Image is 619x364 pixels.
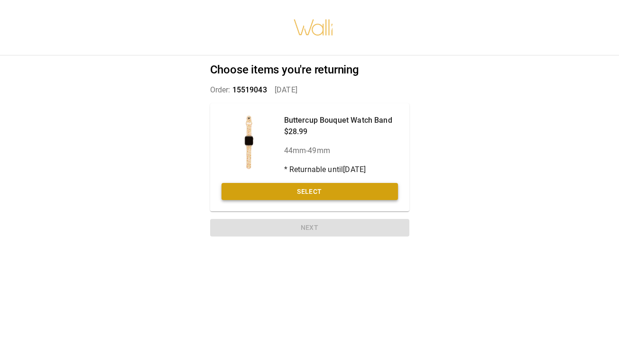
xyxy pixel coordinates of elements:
[210,84,409,96] p: Order: [DATE]
[284,126,392,137] p: $28.99
[232,85,267,94] span: 15519043
[293,7,334,48] img: walli-inc.myshopify.com
[284,164,392,175] p: * Returnable until [DATE]
[210,63,409,77] h2: Choose items you're returning
[284,145,392,156] p: 44mm-49mm
[222,183,398,200] button: Select
[284,115,392,126] p: Buttercup Bouquet Watch Band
